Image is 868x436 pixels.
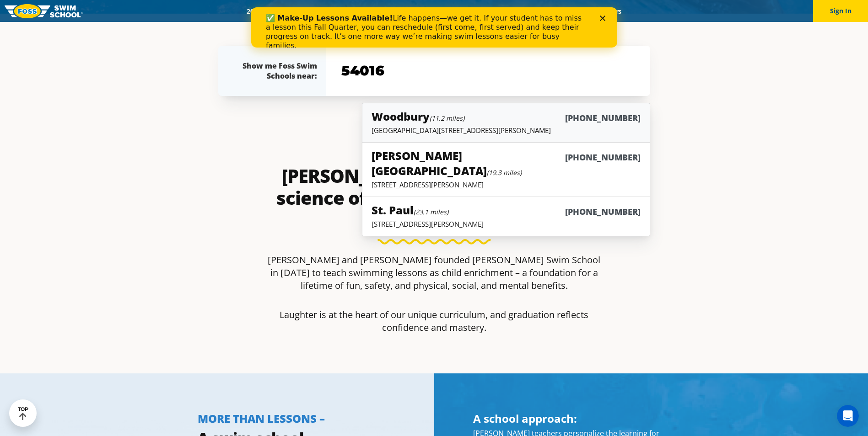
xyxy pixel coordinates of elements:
[565,152,641,178] h6: [PHONE_NUMBER]
[415,7,466,16] a: About FOSS
[565,206,641,218] h6: [PHONE_NUMBER]
[487,168,522,177] small: (19.3 miles)
[372,202,448,218] h5: St. Paul
[466,7,563,16] a: Swim Like [PERSON_NAME]
[591,7,629,16] a: Careers
[334,7,415,16] a: Swim Path® Program
[251,7,617,48] iframe: Intercom live chat banner
[473,411,577,426] span: A school approach:
[372,180,640,189] p: [STREET_ADDRESS][PERSON_NAME]
[15,6,337,43] div: Life happens—we get it. If your student has to miss a lesson this Fall Quarter, you can reschedul...
[264,308,604,334] p: Laughter is at the heart of our unique curriculum, and graduation reflects confidence and mastery.
[372,126,640,135] p: [GEOGRAPHIC_DATA][STREET_ADDRESS][PERSON_NAME]
[837,405,859,427] iframe: Intercom live chat
[562,7,591,16] a: Blog
[5,4,83,18] img: FOSS Swim School Logo
[18,406,28,420] div: TOP
[15,6,141,15] b: ✅ Make-Up Lessons Available!
[430,114,464,122] small: (11.2 miles)
[198,411,325,426] span: MORE THAN LESSONS –
[296,7,334,16] a: Schools
[372,109,464,124] h5: Woodbury
[565,112,641,124] h6: [PHONE_NUMBER]
[237,61,317,81] div: Show me Foss Swim Schools near:
[414,207,448,216] small: (23.1 miles)
[362,142,650,197] a: [PERSON_NAME][GEOGRAPHIC_DATA](19.3 miles)[PHONE_NUMBER][STREET_ADDRESS][PERSON_NAME]
[362,103,650,143] a: Woodbury(11.2 miles)[PHONE_NUMBER][GEOGRAPHIC_DATA][STREET_ADDRESS][PERSON_NAME]
[372,219,640,229] p: [STREET_ADDRESS][PERSON_NAME]
[372,148,565,178] h5: [PERSON_NAME][GEOGRAPHIC_DATA]
[264,254,604,292] p: [PERSON_NAME] and [PERSON_NAME] founded [PERSON_NAME] Swim School in [DATE] to teach swimming les...
[362,197,650,236] a: St. Paul(23.1 miles)[PHONE_NUMBER][STREET_ADDRESS][PERSON_NAME]
[349,8,358,14] div: Close
[339,58,637,84] input: YOUR ZIP CODE
[239,7,296,16] a: 2025 Calendar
